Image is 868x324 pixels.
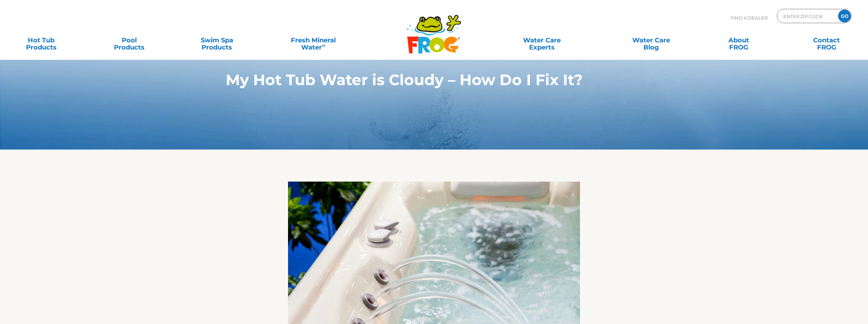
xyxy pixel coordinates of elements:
[271,33,356,47] a: Fresh MineralWater∞
[226,71,609,88] h1: My Hot Tub Water is Cloudy – How Do I Fix It?
[322,42,325,48] sup: ∞
[486,33,597,47] a: Water CareExperts
[838,10,851,22] input: GO
[183,33,251,47] a: Swim SpaProducts
[731,9,768,27] p: Find A Dealer
[7,33,75,47] a: Hot TubProducts
[95,33,163,47] a: PoolProducts
[783,11,831,21] input: Zip Code Form
[705,33,773,47] a: AboutFROG
[617,33,685,47] a: Water CareBlog
[793,33,861,47] a: ContactFROG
